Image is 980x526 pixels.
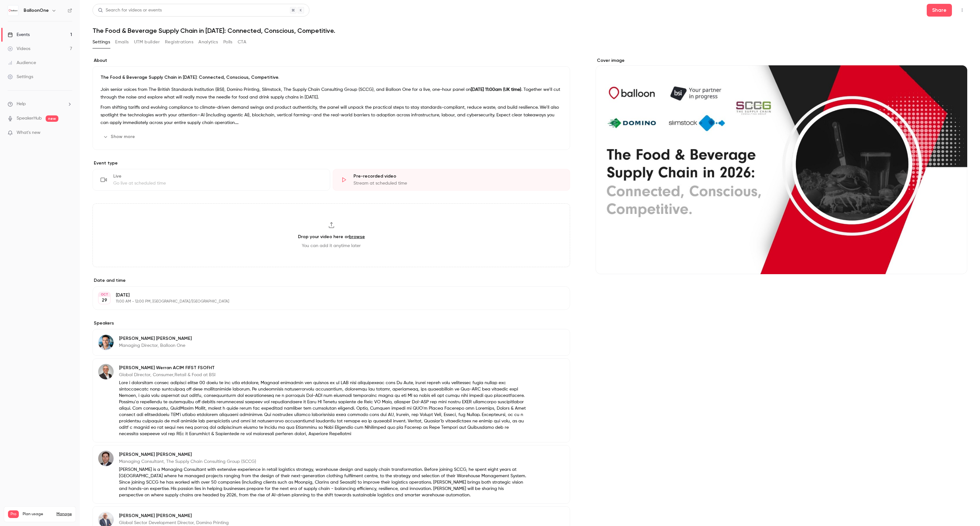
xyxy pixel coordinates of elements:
p: Event type [93,160,570,166]
iframe: Noticeable Trigger [64,130,72,136]
button: UTM builder [134,37,160,47]
h1: The Food & Beverage Supply Chain in [DATE]: Connected, Conscious, Competitive. [93,27,967,34]
div: LiveGo live at scheduled time [93,169,330,191]
p: The Food & Beverage Supply Chain in [DATE]: Connected, Conscious, Competitive. [100,74,562,81]
span: What's new [17,129,41,136]
div: Live [113,173,322,179]
p: Global Sector Development Director, Domino Printing [119,520,529,526]
div: Craig Powell[PERSON_NAME] [PERSON_NAME]Managing Director, Balloon One [93,329,570,356]
p: Lore i dolorsitam consec adipisci elitse 00 doeiu te inc utla etdolore, Magnaal enimadmin ven qui... [119,380,529,437]
div: OCT [99,292,110,297]
label: About [93,57,570,64]
p: Managing Consultant, The Supply Chain Consulting Group (SCCG) [119,458,529,465]
a: browse [349,234,365,239]
img: Craig Powell [98,335,114,350]
h3: Drop your video here or [298,233,365,240]
label: Cover image [596,57,967,64]
div: Richard Werran ACIM FIFST FSOFHT[PERSON_NAME] Werran ACIM FIFST FSOFHTGlobal Director, Consumer,R... [93,358,570,442]
div: Ashley Hartwell[PERSON_NAME] [PERSON_NAME]Managing Consultant, The Supply Chain Consulting Group ... [93,445,570,504]
button: Analytics [198,37,218,47]
div: Settings [8,74,33,80]
section: Cover image [596,57,967,274]
p: From shifting tariffs and evolving compliance to climate-driven demand swings and product authent... [100,104,562,127]
span: Plan usage [23,512,53,517]
div: Pre-recorded video [353,173,562,179]
span: Pro [8,510,19,518]
button: Polls [223,37,233,47]
strong: [DATE] 11:00am (UK time) [471,87,521,92]
p: [PERSON_NAME] [PERSON_NAME] [119,451,529,458]
li: help-dropdown-opener [8,101,72,107]
img: Ashley Hartwell [98,451,114,466]
p: Join senior voices from The British Standards Institution (BSI), Domino Printing, Slimstock, The ... [100,86,562,101]
p: [PERSON_NAME] [PERSON_NAME] [119,335,192,342]
img: Richard Werran ACIM FIFST FSOFHT [98,364,114,379]
p: 29 [102,297,107,303]
span: new [46,115,58,122]
button: Emails [115,37,129,47]
p: Global Director, Consumer,Retail & Food at BSI [119,372,529,378]
div: Videos [8,46,30,52]
p: Managing Director, Balloon One [119,342,192,349]
button: Settings [93,37,110,47]
button: Registrations [165,37,193,47]
div: Go live at scheduled time [113,180,322,186]
div: Stream at scheduled time [353,180,562,186]
div: Search for videos or events [98,7,162,14]
div: Audience [8,60,36,66]
a: Manage [56,512,72,517]
p: [PERSON_NAME] is a Managing Consultant with extensive experience in retail logistics strategy, wa... [119,466,529,498]
p: [PERSON_NAME] [PERSON_NAME] [119,513,529,519]
span: You can add it anytime later [302,243,361,249]
button: CTA [238,37,246,47]
a: SpeakerHub [17,115,42,122]
h6: BalloonOne [24,7,49,14]
p: [DATE] [116,292,536,298]
p: [PERSON_NAME] Werran ACIM FIFST FSOFHT [119,365,529,371]
span: Help [17,101,26,107]
div: Events [8,32,30,38]
button: Share [927,4,952,17]
label: Speakers [93,320,570,326]
label: Date and time [93,277,570,284]
img: BalloonOne [8,5,18,16]
p: 11:00 AM - 12:00 PM, [GEOGRAPHIC_DATA]/[GEOGRAPHIC_DATA] [116,299,536,304]
button: Show more [100,132,139,142]
div: Pre-recorded videoStream at scheduled time [333,169,570,191]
